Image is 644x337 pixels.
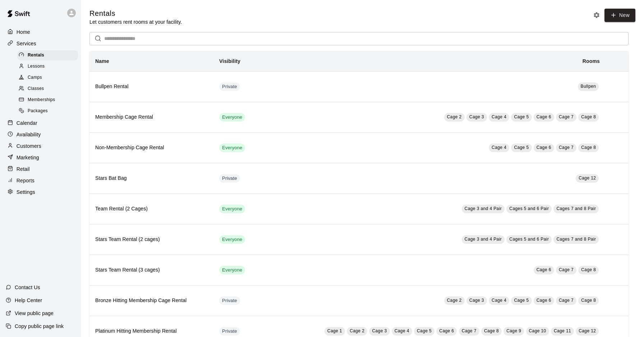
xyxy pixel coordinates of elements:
[514,114,529,119] span: Cage 5
[95,174,208,182] h6: Stars Bat Bag
[17,73,78,83] div: Camps
[17,40,36,47] p: Services
[492,145,506,150] span: Cage 4
[439,328,454,333] span: Cage 6
[17,95,81,106] a: Memberships
[15,323,64,330] p: Copy public page link
[95,266,208,274] h6: Stars Team Rental (3 cages)
[95,113,208,121] h6: Membership Cage Rental
[219,82,240,91] div: This service is hidden, and can only be accessed via a direct link
[17,61,81,72] a: Lessons
[559,298,574,303] span: Cage 7
[6,164,75,174] a: Retail
[6,141,75,151] a: Customers
[581,84,596,89] span: Bullpen
[95,205,208,213] h6: Team Rental (2 Cages)
[395,328,409,333] span: Cage 4
[17,165,30,173] p: Retail
[219,114,245,121] span: Everyone
[372,328,387,333] span: Cage 3
[581,298,596,303] span: Cage 8
[95,83,208,91] h6: Bullpen Rental
[17,95,78,105] div: Memberships
[17,154,39,161] p: Marketing
[219,296,240,305] div: This service is hidden, and can only be accessed via a direct link
[506,328,521,333] span: Cage 9
[579,328,596,333] span: Cage 12
[604,9,635,22] a: New
[219,175,240,182] span: Private
[17,119,37,127] p: Calendar
[17,50,78,60] div: Rentals
[579,176,596,181] span: Cage 12
[6,187,75,197] a: Settings
[219,83,240,90] span: Private
[17,106,81,117] a: Packages
[514,298,529,303] span: Cage 5
[89,18,182,26] p: Let customers rent rooms at your facility.
[17,188,35,196] p: Settings
[15,297,42,304] p: Help Center
[17,62,78,72] div: Lessons
[492,298,506,303] span: Cage 4
[465,237,502,242] span: Cage 3 and 4 Pair
[537,145,551,150] span: Cage 6
[28,108,48,115] span: Packages
[28,96,55,104] span: Memberships
[537,267,551,272] span: Cage 6
[17,84,78,94] div: Classes
[514,145,529,150] span: Cage 5
[469,114,484,119] span: Cage 3
[6,152,75,163] a: Marketing
[537,298,551,303] span: Cage 6
[350,328,364,333] span: Cage 2
[17,28,30,36] p: Home
[581,145,596,150] span: Cage 8
[95,297,208,305] h6: Bronze Hitting Membership Cage Rental
[559,145,574,150] span: Cage 7
[591,10,602,21] button: Rental settings
[465,206,502,211] span: Cage 3 and 4 Pair
[219,58,240,64] b: Visibility
[6,129,75,140] a: Availability
[6,27,75,37] a: Home
[219,113,245,122] div: This service is visible to all of your customers
[219,145,245,151] span: Everyone
[95,58,109,64] b: Name
[15,310,54,317] p: View public page
[583,58,600,64] b: Rooms
[6,118,75,128] div: Calendar
[509,206,549,211] span: Cages 5 and 6 Pair
[28,74,42,81] span: Camps
[529,328,546,333] span: Cage 10
[17,131,41,138] p: Availability
[28,52,44,59] span: Rentals
[462,328,477,333] span: Cage 7
[219,206,245,213] span: Everyone
[17,50,81,61] a: Rentals
[492,114,506,119] span: Cage 4
[219,236,245,243] span: Everyone
[219,174,240,183] div: This service is hidden, and can only be accessed via a direct link
[17,72,81,83] a: Camps
[484,328,499,333] span: Cage 8
[556,206,596,211] span: Cages 7 and 8 Pair
[581,114,596,119] span: Cage 8
[559,267,574,272] span: Cage 7
[219,266,245,274] div: This service is visible to all of your customers
[219,327,240,336] div: This service is hidden, and can only be accessed via a direct link
[95,327,208,335] h6: Platinum Hitting Membership Rental
[6,175,75,186] a: Reports
[219,205,245,213] div: This service is visible to all of your customers
[17,177,34,184] p: Reports
[537,114,551,119] span: Cage 6
[89,9,182,18] h5: Rentals
[509,237,549,242] span: Cages 5 and 6 Pair
[559,114,574,119] span: Cage 7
